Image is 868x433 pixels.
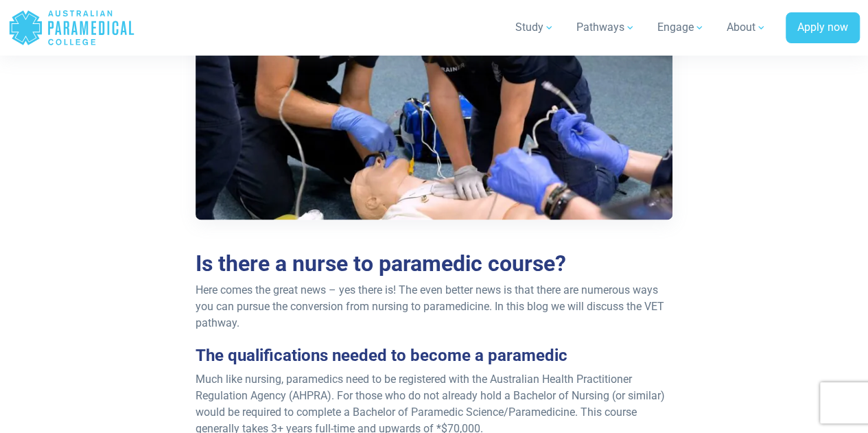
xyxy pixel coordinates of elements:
h2: Is there a nurse to paramedic course? [196,250,672,277]
a: Engage [649,8,713,47]
a: Apply now [786,12,860,44]
h3: The qualifications needed to become a paramedic [196,346,672,366]
a: Australian Paramedical College [8,5,135,50]
a: Pathways [568,8,644,47]
a: Study [507,8,563,47]
a: About [718,8,775,47]
p: Here comes the great news – yes there is! The even better news is that there are numerous ways yo... [196,282,672,331]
